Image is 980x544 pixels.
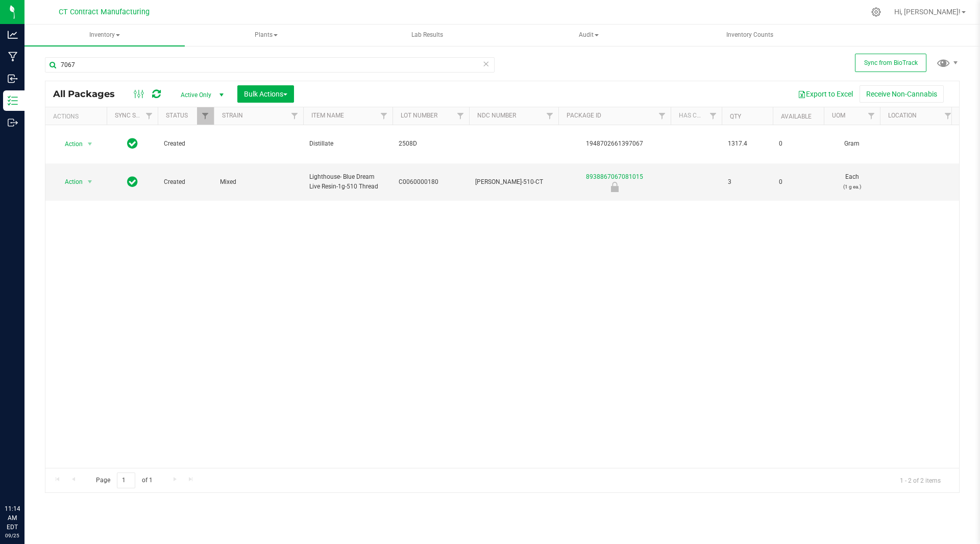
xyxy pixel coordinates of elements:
a: Audit [508,25,669,46]
a: Filter [452,107,469,125]
span: Each [830,172,874,192]
button: Export to Excel [791,85,860,103]
span: 0 [779,139,818,149]
button: Sync from BioTrack [855,54,926,72]
a: Strain [222,112,243,119]
span: CT Contract Manufacturing [59,8,150,16]
span: In Sync [127,175,138,189]
input: Search Package ID, Item Name, SKU, Lot or Part Number... [45,57,495,73]
div: Newly Received [557,182,672,192]
span: Audit [509,25,668,45]
span: Action [56,137,83,151]
span: select [84,137,96,151]
p: 11:14 AM EDT [5,504,20,532]
span: Bulk Actions [244,90,287,98]
span: All Packages [53,88,125,100]
a: Status [166,112,188,119]
span: 0 [779,177,818,187]
a: Filter [141,107,158,125]
span: Distillate [309,139,386,149]
span: Gram [830,139,874,149]
span: Lab Results [398,31,457,39]
a: Filter [654,107,671,125]
a: Package ID [567,112,601,119]
a: 8938867067081015 [586,173,643,180]
span: Inventory Counts [713,31,787,39]
a: Inventory [24,25,185,46]
a: Item Name [311,112,344,119]
a: Available [781,113,812,120]
span: Plants [186,25,346,45]
input: 1 [117,472,135,488]
inline-svg: Inventory [8,96,18,106]
button: Receive Non-Cannabis [860,85,944,103]
a: UOM [832,112,845,119]
a: Filter [705,107,722,125]
a: Location [888,112,917,119]
span: Page of 1 [87,472,161,488]
a: Lot Number [401,112,437,119]
a: Filter [940,107,957,125]
iframe: Resource center [10,462,41,493]
inline-svg: Manufacturing [8,52,18,62]
span: 1317.4 [728,139,767,149]
span: [PERSON_NAME]-510-CT [475,177,552,187]
span: Sync from BioTrack [864,59,918,66]
a: Qty [730,113,741,120]
p: 09/25 [5,532,20,539]
span: C0060000180 [399,177,463,187]
span: Clear [482,57,489,70]
a: Filter [542,107,558,125]
a: NDC Number [477,112,516,119]
th: Has COA [671,107,722,125]
a: Filter [197,107,214,125]
a: Sync Status [115,112,154,119]
div: Manage settings [870,7,883,17]
span: 2508D [399,139,463,149]
a: Plants [186,25,346,46]
span: Lighthouse- Blue Dream Live Resin-1g-510 Thread [309,172,386,192]
span: In Sync [127,136,138,151]
span: Mixed [220,177,297,187]
a: Filter [863,107,880,125]
button: Bulk Actions [237,85,294,103]
a: Inventory Counts [670,25,830,46]
inline-svg: Inbound [8,74,18,84]
span: Hi, [PERSON_NAME]! [894,8,961,16]
a: Filter [286,107,303,125]
span: Action [56,175,83,189]
span: Created [164,177,208,187]
inline-svg: Analytics [8,30,18,40]
span: 3 [728,177,767,187]
p: (1 g ea.) [830,182,874,192]
span: select [84,175,96,189]
div: Actions [53,113,103,120]
a: Lab Results [347,25,507,46]
span: 1 - 2 of 2 items [892,472,949,488]
div: 1948702661397067 [557,139,672,149]
span: Created [164,139,208,149]
inline-svg: Outbound [8,117,18,128]
a: Filter [376,107,393,125]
